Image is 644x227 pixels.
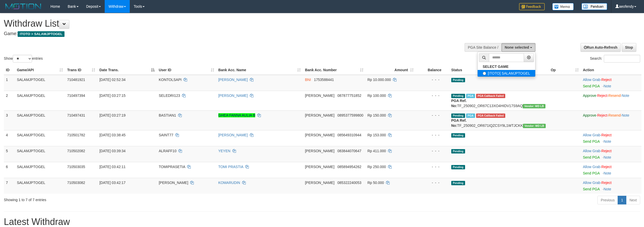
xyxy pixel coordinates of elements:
[501,43,535,52] button: None selected
[15,178,65,194] td: SALAMJPTOGEL
[583,171,599,175] a: Send PGA
[218,133,248,137] a: [PERSON_NAME]
[305,94,334,98] span: [PERSON_NAME]
[4,91,15,110] td: 2
[218,181,240,185] a: KOMARUDIN
[15,75,65,91] td: SALAMJPTOGEL
[13,55,32,63] select: Showentries
[368,149,386,153] span: Rp 411.000
[218,113,255,117] a: GHEA FANNA AULIA B
[99,133,125,137] span: [DATE] 03:38:45
[451,114,465,118] span: Pending
[590,55,640,63] label: Search:
[305,113,334,117] span: [PERSON_NAME]
[583,181,600,185] a: Allow Grab
[583,78,601,82] span: ·
[451,94,465,98] span: Pending
[159,133,173,137] span: SAINT77
[337,181,361,185] span: Copy 085322240053 to clipboard
[523,124,546,128] span: Vendor URL: https://dashboard.q2checkout.com/secure
[449,65,549,75] th: Status
[583,187,599,191] a: Send PGA
[451,99,467,108] b: PGA Ref. No:
[465,43,501,52] div: PGA Site Balance /
[4,110,15,130] td: 3
[4,3,43,10] img: MOTION_logo.png
[583,113,596,117] a: Approve
[303,65,365,75] th: Bank Acc. Number: activate to sort column ascending
[523,104,545,108] span: Vendor URL: https://dashboard.q2checkout.com/secure
[483,65,509,69] b: SELECT GAME
[67,165,85,169] span: 710503035
[67,78,85,82] span: 710481921
[4,31,424,36] h4: Game:
[305,181,334,185] span: [PERSON_NAME]
[15,65,65,75] th: Game/API: activate to sort column ascending
[15,146,65,162] td: SALAMJPTOGEL
[451,181,465,185] span: Pending
[366,65,416,75] th: Amount: activate to sort column ascending
[157,65,216,75] th: User ID: activate to sort column ascending
[449,110,549,130] td: TF_250902_OR671IQZCSY9L1WTJCKK
[549,65,581,75] th: Op: activate to sort column ascending
[608,94,621,98] a: Resend
[305,149,334,153] span: [PERSON_NAME]
[418,113,447,118] div: - - -
[99,78,125,82] span: [DATE] 02:52:34
[583,84,599,88] a: Send PGA
[608,113,621,117] a: Resend
[99,113,125,117] span: [DATE] 03:27:19
[466,114,475,118] span: Marked by aeojopon
[583,155,599,159] a: Send PGA
[582,3,607,10] img: panduan.png
[4,65,15,75] th: ID
[337,165,361,169] span: Copy 085894954262 to clipboard
[15,91,65,110] td: SALAMJPTOGEL
[622,94,629,98] a: Note
[368,181,384,185] span: Rp 50.000
[519,3,545,10] img: Feedback.jpg
[337,113,363,117] span: Copy 0895377599800 to clipboard
[65,65,97,75] th: Trans ID: activate to sort column ascending
[602,165,612,169] a: Reject
[218,78,248,82] a: [PERSON_NAME]
[476,94,505,98] span: PGA Error
[451,165,465,169] span: Pending
[552,3,574,10] img: Button%20Memo.svg
[216,65,303,75] th: Bank Acc. Name: activate to sort column ascending
[602,149,612,153] a: Reject
[368,78,391,82] span: Rp 10.000.000
[4,162,15,178] td: 6
[416,65,449,75] th: Balance
[218,94,248,98] a: [PERSON_NAME]
[583,133,601,137] span: ·
[67,94,85,98] span: 710497394
[4,146,15,162] td: 5
[597,94,607,98] a: Reject
[159,149,176,153] span: ALRAFF10
[159,165,185,169] span: TOMIPRASETIA
[583,78,600,82] a: Allow Grab
[67,149,85,153] span: 710502082
[451,133,465,138] span: Pending
[4,75,15,91] td: 1
[67,133,85,137] span: 710501782
[15,130,65,146] td: SALAMJPTOGEL
[4,55,43,63] label: Show entries
[99,165,125,169] span: [DATE] 03:42:11
[218,149,230,153] a: YEYEN
[218,165,243,169] a: TOMI PRASTIA
[97,65,157,75] th: Date Trans.: activate to sort column descending
[581,146,641,162] td: ·
[581,43,621,52] a: Run Auto-Refresh
[15,162,65,178] td: SALAMJPTOGEL
[597,196,618,204] a: Previous
[99,181,125,185] span: [DATE] 03:42:17
[478,63,535,70] a: SELECT GAME
[583,181,601,185] span: ·
[581,91,641,110] td: · · ·
[159,78,181,82] span: KONTOLSAPI
[4,18,424,29] h1: Withdraw List
[604,187,611,191] a: Note
[4,178,15,194] td: 7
